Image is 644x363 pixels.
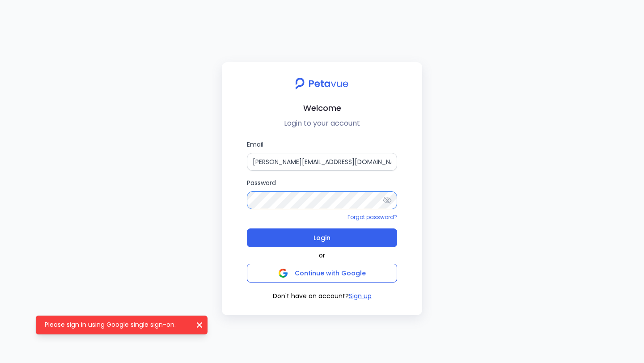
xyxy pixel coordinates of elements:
[36,316,208,334] div: Please sign in using Google single sign-on.
[247,178,397,209] label: Password
[45,320,188,329] p: Please sign in using Google single sign-on.
[314,232,330,244] span: Login
[247,228,397,247] button: Login
[295,269,366,278] span: Continue with Google
[229,118,415,129] p: Login to your account
[229,101,415,114] h2: Welcome
[247,264,397,283] button: Continue with Google
[347,213,397,221] a: Forgot password?
[349,291,372,301] button: Sign up
[247,139,397,171] label: Email
[247,153,397,171] input: Email
[319,251,325,260] span: or
[273,291,349,301] span: Don't have an account?
[289,73,354,94] img: petavue logo
[247,191,397,209] input: Password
